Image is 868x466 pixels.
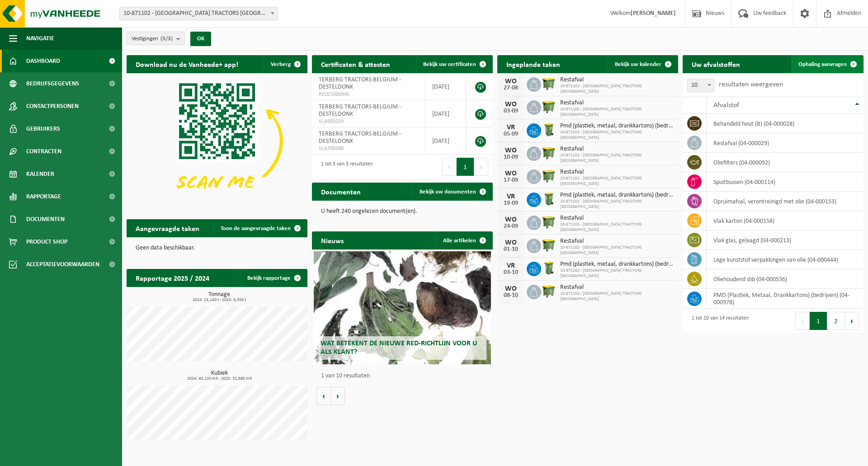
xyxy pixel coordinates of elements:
[560,284,674,291] span: Restafval
[26,185,61,208] span: Rapportage
[502,124,520,131] div: VR
[502,85,520,91] div: 27-08
[26,50,60,72] span: Dashboard
[502,154,520,160] div: 10-09
[412,183,492,201] a: Bekijk uw documenten
[541,99,557,114] img: WB-1100-HPE-GN-50
[560,122,674,130] span: Pmd (plastiek, metaal, drankkartons) (bedrijven)
[707,269,863,289] td: oliehoudend slib (04-000536)
[560,268,674,279] span: 10-871102 - [GEOGRAPHIC_DATA] TRACTORS [GEOGRAPHIC_DATA]
[713,102,739,109] span: Afvalstof
[541,191,557,207] img: WB-0240-HPE-GN-51
[608,55,677,73] a: Bekijk uw kalender
[423,61,476,67] span: Bekijk uw certificaten
[631,10,676,17] strong: [PERSON_NAME]
[560,169,674,176] span: Restafval
[321,373,488,379] p: 1 van 10 resultaten
[240,269,307,287] a: Bekijk rapportage
[502,193,520,200] div: VR
[798,61,847,67] span: Ophaling aanvragen
[127,32,185,45] button: Vestigingen(3/3)
[120,7,277,20] span: 10-871102 - TERBERG TRACTORS BELGIUM - DESTELDONK
[497,55,569,73] h2: Ingeplande taken
[321,208,484,215] p: U heeft 240 ongelezen document(en).
[26,27,54,50] span: Navigatie
[502,147,520,154] div: WO
[312,55,399,73] h2: Certificaten & attesten
[560,153,674,164] span: 10-871102 - [GEOGRAPHIC_DATA] TRACTORS [GEOGRAPHIC_DATA]
[502,78,520,85] div: WO
[26,253,99,276] span: Acceptatievoorwaarden
[502,246,520,253] div: 01-10
[502,101,520,108] div: WO
[26,72,79,95] span: Bedrijfsgegevens
[707,250,863,269] td: lege kunststof verpakkingen van olie (04-000444)
[127,269,218,287] h2: Rapportage 2025 / 2024
[707,153,863,172] td: oliefilters (04-000092)
[541,122,557,137] img: WB-0240-HPE-GN-51
[541,214,557,230] img: WB-1100-HPE-GN-50
[319,76,401,90] span: TERBERG TRACTORS BELGIUM - DESTELDONK
[560,176,674,187] span: 10-871102 - [GEOGRAPHIC_DATA] TRACTORS [GEOGRAPHIC_DATA]
[502,216,520,223] div: WO
[615,61,661,67] span: Bekijk uw kalender
[190,32,211,46] button: OK
[213,219,307,237] a: Toon de aangevraagde taken
[541,260,557,276] img: WB-0240-HPE-GN-51
[436,231,492,249] a: Alle artikelen
[314,251,491,364] a: Wat betekent de nieuwe RED-richtlijn voor u als klant?
[319,145,418,152] span: VLA709388
[420,189,476,195] span: Bekijk uw documenten
[271,61,291,67] span: Verberg
[26,231,67,253] span: Product Shop
[26,163,54,185] span: Kalender
[541,76,557,91] img: WB-1100-HPE-GN-50
[560,261,674,268] span: Pmd (plastiek, metaal, drankkartons) (bedrijven)
[416,55,492,73] a: Bekijk uw certificaten
[683,55,749,73] h2: Uw afvalstoffen
[707,289,863,309] td: PMD (Plastiek, Metaal, Drankkartons) (bedrijven) (04-000978)
[560,99,674,107] span: Restafval
[791,55,863,73] a: Ophaling aanvragen
[560,215,674,222] span: Restafval
[132,32,173,46] span: Vestigingen
[827,312,845,330] button: 2
[502,108,520,114] div: 03-09
[502,285,520,292] div: WO
[131,298,307,302] span: 2024: 13,240 t - 2025: 9,350 t
[560,146,674,153] span: Restafval
[502,223,520,230] div: 24-09
[160,36,173,42] count: (3/3)
[319,104,401,118] span: TERBERG TRACTORS BELGIUM - DESTELDONK
[560,130,674,141] span: 10-871102 - [GEOGRAPHIC_DATA] TRACTORS [GEOGRAPHIC_DATA]
[560,76,674,84] span: Restafval
[425,100,466,127] td: [DATE]
[319,118,418,125] span: VLA900529
[264,55,307,73] button: Verberg
[312,231,353,249] h2: Nieuws
[502,269,520,276] div: 03-10
[541,145,557,160] img: WB-1100-HPE-GN-50
[474,158,488,176] button: Next
[316,157,373,177] div: 1 tot 3 van 3 resultaten
[131,292,307,302] h3: Tonnage
[131,377,307,381] span: 2024: 40,120 m3 - 2025: 32,880 m3
[719,81,783,88] label: resultaten weergeven
[221,226,291,231] span: Toon de aangevraagde taken
[541,283,557,299] img: WB-1100-HPE-GN-50
[136,245,298,251] p: Geen data beschikbaar.
[312,183,370,200] h2: Documenten
[707,211,863,231] td: vlak karton (04-000158)
[131,370,307,381] h3: Kubiek
[26,208,65,231] span: Documenten
[687,311,749,331] div: 1 tot 10 van 14 resultaten
[26,95,79,118] span: Contactpersonen
[127,55,247,73] h2: Download nu de Vanheede+ app!
[26,140,61,163] span: Contracten
[688,79,714,92] span: 10
[560,222,674,233] span: 10-871102 - [GEOGRAPHIC_DATA] TRACTORS [GEOGRAPHIC_DATA]
[502,170,520,177] div: WO
[810,312,827,330] button: 1
[319,91,418,98] span: RED25006945
[502,262,520,269] div: VR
